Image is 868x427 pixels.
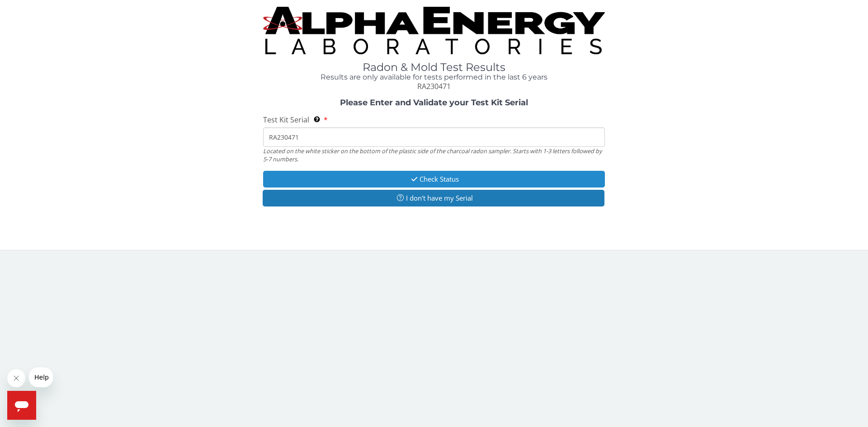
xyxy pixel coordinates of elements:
span: RA230471 [417,81,451,91]
span: Test Kit Serial [263,115,309,125]
button: Check Status [263,171,605,188]
iframe: Message from company [29,367,53,387]
h1: Radon & Mold Test Results [263,61,605,73]
h4: Results are only available for tests performed in the last 6 years [263,73,605,81]
iframe: Close message [7,369,25,387]
iframe: Button to launch messaging window [7,391,36,420]
strong: Please Enter and Validate your Test Kit Serial [340,98,528,108]
img: TightCrop.jpg [263,7,605,54]
button: I don't have my Serial [263,190,604,206]
div: Located on the white sticker on the bottom of the plastic side of the charcoal radon sampler. Sta... [263,147,605,164]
